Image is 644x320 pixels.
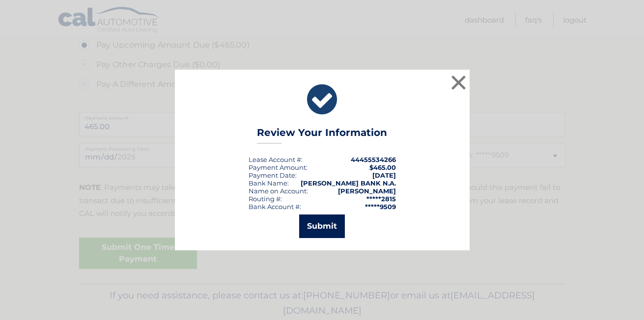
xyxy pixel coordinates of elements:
div: Bank Account #: [249,203,301,211]
strong: 44455534266 [351,156,396,163]
strong: [PERSON_NAME] [338,187,396,195]
div: Payment Amount: [249,163,308,171]
div: Lease Account #: [249,156,303,163]
span: [DATE] [372,171,396,179]
span: $465.00 [369,163,396,171]
button: × [449,73,469,92]
h3: Review Your Information [257,127,387,144]
div: Routing #: [249,195,282,203]
div: Bank Name: [249,179,289,187]
div: Name on Account: [249,187,308,195]
div: : [249,171,297,179]
span: Payment Date [249,171,295,179]
strong: [PERSON_NAME] BANK N.A. [301,179,396,187]
button: Submit [299,214,345,238]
